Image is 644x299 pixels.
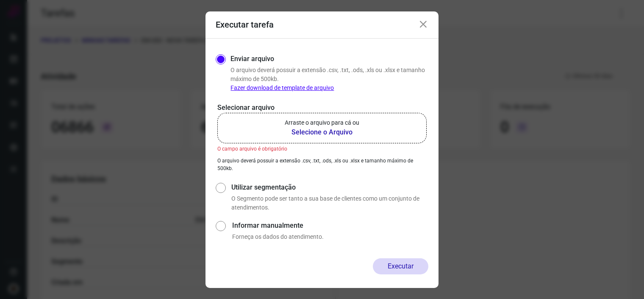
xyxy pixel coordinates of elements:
[373,258,428,274] button: Executar
[230,54,274,64] label: Enviar arquivo
[230,66,428,92] p: O arquivo deverá possuir a extensão .csv, .txt, .ods, .xls ou .xlsx e tamanho máximo de 500kb.
[230,84,334,91] a: Fazer download de template de arquivo
[217,157,427,172] p: O arquivo deverá possuir a extensão .csv, .txt, .ods, .xls ou .xlsx e tamanho máximo de 500kb.
[231,182,428,193] label: Utilizar segmentação
[285,118,359,127] p: Arraste o arquivo para cá ou
[232,232,428,241] p: Forneça os dados do atendimento.
[285,127,359,137] b: Selecione o Arquivo
[217,103,427,113] p: Selecionar arquivo
[216,20,274,30] h3: Executar tarefa
[232,221,428,231] label: Informar manualmente
[231,194,428,212] p: O Segmento pode ser tanto a sua base de clientes como um conjunto de atendimentos.
[217,146,287,152] span: O campo arquivo é obrigatório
